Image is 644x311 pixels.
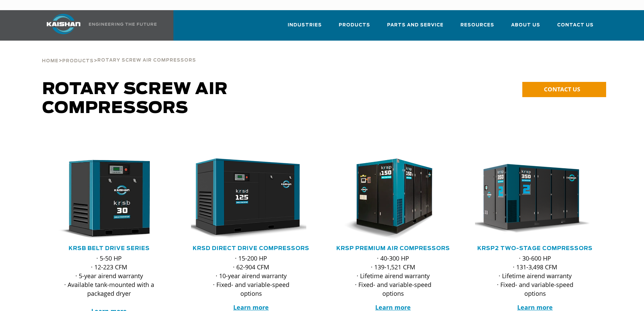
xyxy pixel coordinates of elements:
[488,254,582,298] p: · 30-600 HP · 131-3,498 CFM · Lifetime airend warranty · Fixed- and variable-speed options
[522,82,606,97] a: CONTACT US
[42,41,196,66] div: > >
[511,16,540,39] a: About Us
[475,158,595,240] div: krsp350
[328,158,448,240] img: krsp150
[205,254,298,298] p: · 15-200 HP · 62-904 CFM · 10-year airend warranty · Fixed- and variable-speed options
[97,58,196,63] span: Rotary Screw Air Compressors
[333,158,453,240] div: krsp150
[42,58,58,64] a: Home
[69,246,150,251] a: KRSB Belt Drive Series
[477,246,593,251] a: KRSP2 Two-Stage Compressors
[193,246,309,251] a: KRSD Direct Drive Compressors
[387,16,444,39] a: Parts and Service
[557,16,594,39] a: Contact Us
[191,158,311,240] div: krsd125
[288,16,322,39] a: Industries
[62,59,94,63] span: Products
[42,81,228,116] span: Rotary Screw Air Compressors
[38,10,158,41] a: Kaishan USA
[470,158,590,240] img: krsp350
[544,85,580,93] span: CONTACT US
[42,59,58,63] span: Home
[38,14,89,34] img: kaishan logo
[49,158,169,240] div: krsb30
[89,23,157,26] img: Engineering the future
[460,16,494,39] a: Resources
[387,21,444,29] span: Parts and Service
[339,21,370,29] span: Products
[339,16,370,39] a: Products
[557,21,594,29] span: Contact Us
[511,21,540,29] span: About Us
[288,21,322,29] span: Industries
[44,158,164,240] img: krsb30
[62,58,94,64] a: Products
[460,21,494,29] span: Resources
[336,246,450,251] a: KRSP Premium Air Compressors
[347,254,440,298] p: · 40-300 HP · 139-1,521 CFM · Lifetime airend warranty · Fixed- and variable-speed options
[186,158,306,240] img: krsd125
